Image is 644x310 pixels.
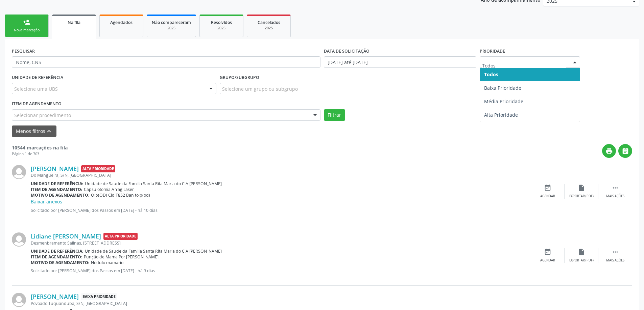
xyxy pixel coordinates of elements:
label: Item de agendamento [12,99,62,109]
span: Punção de Mama Por [PERSON_NAME] [84,254,159,260]
div: Agendar [540,258,555,263]
div: Desmenbramento Salinas, [STREET_ADDRESS] [31,240,531,246]
input: Selecione um intervalo [324,56,476,68]
div: 2025 [252,26,286,31]
i: event_available [544,248,551,256]
b: Unidade de referência: [31,248,84,254]
p: Solicitado por [PERSON_NAME] dos Passos em [DATE] - há 10 dias [31,207,531,213]
b: Motivo de agendamento: [31,192,90,198]
span: Selecionar procedimento [14,112,71,119]
i:  [612,248,619,256]
span: Agendados [110,20,133,25]
img: img [12,165,26,179]
span: Cancelados [258,20,280,25]
span: Baixa Prioridade [81,293,117,300]
span: Média Prioridade [484,98,523,105]
span: Unidade de Saude da Familia Santa Rita Maria do C A [PERSON_NAME] [85,248,222,254]
a: Baixar anexos [31,198,62,205]
span: Unidade de Saude da Familia Santa Rita Maria do C A [PERSON_NAME] [85,181,222,187]
div: 2025 [205,26,238,31]
div: Povoado Tuquanduba, S/N, [GEOGRAPHIC_DATA] [31,301,531,306]
b: Item de agendamento: [31,254,82,260]
label: Grupo/Subgrupo [220,73,259,83]
span: Selecione um grupo ou subgrupo [222,85,298,92]
label: Prioridade [480,46,505,56]
b: Unidade de referência: [31,181,84,187]
span: Alta Prioridade [103,233,138,240]
div: Do Mangueira, S/N, [GEOGRAPHIC_DATA] [31,172,531,178]
span: Baixa Prioridade [484,85,521,91]
div: Agendar [540,194,555,199]
i:  [622,147,629,155]
div: Mais ações [606,194,624,199]
i: event_available [544,184,551,192]
i: keyboard_arrow_up [45,128,53,135]
div: Nova marcação [10,28,44,33]
button: Menos filtroskeyboard_arrow_up [12,125,56,137]
div: person_add [23,19,30,26]
input: Todos [482,59,566,72]
span: Alta Prioridade [81,165,115,172]
i: print [605,147,613,155]
span: Todos [484,71,498,78]
strong: 10544 marcações na fila [12,144,68,151]
span: Resolvidos [211,20,232,25]
a: [PERSON_NAME] [31,293,79,300]
img: img [12,293,26,307]
label: PESQUISAR [12,46,35,56]
a: Lidiane [PERSON_NAME] [31,232,101,240]
a: [PERSON_NAME] [31,165,79,172]
label: UNIDADE DE REFERÊNCIA [12,73,63,83]
span: Capsulotomia A Yag Laser [84,187,134,192]
b: Item de agendamento: [31,187,82,192]
div: Exportar (PDF) [569,194,594,199]
b: Motivo de agendamento: [31,260,90,265]
i: insert_drive_file [578,184,585,192]
span: Na fila [68,20,80,25]
span: Olp(OD) Cid T852 Ban tolp(od) [91,192,150,198]
input: Nome, CNS [12,56,320,68]
p: Solicitado por [PERSON_NAME] dos Passos em [DATE] - há 9 dias [31,268,531,274]
i:  [612,184,619,192]
div: Exportar (PDF) [569,258,594,263]
div: 2025 [152,26,191,31]
label: DATA DE SOLICITAÇÃO [324,46,369,56]
img: img [12,232,26,247]
button: print [602,144,616,158]
span: Alta Prioridade [484,112,518,118]
button:  [618,144,632,158]
div: Página 1 de 703 [12,151,68,157]
i: insert_drive_file [578,248,585,256]
span: Nódulo mamário [91,260,123,265]
div: Mais ações [606,258,624,263]
span: Não compareceram [152,20,191,25]
button: Filtrar [324,109,345,121]
span: Selecione uma UBS [14,85,58,92]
